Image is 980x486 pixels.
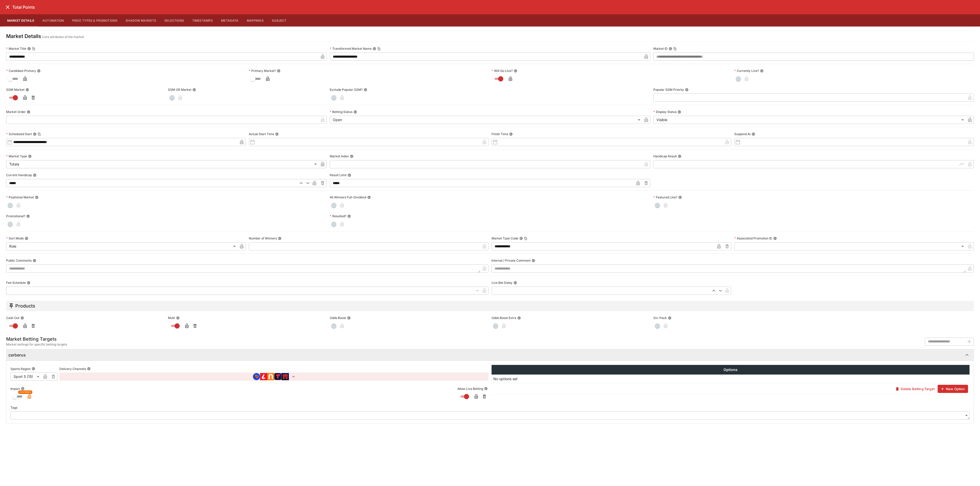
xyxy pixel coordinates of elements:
p: Current Handicap [6,173,32,177]
button: Featured Line? [678,196,682,199]
button: New Option [938,385,968,393]
p: Odds Boost [330,316,346,320]
p: Suspend At [734,132,751,136]
div: Role [6,242,238,250]
p: Handicap Result [653,154,677,158]
p: Actual Start Time [249,132,274,136]
p: Tags [10,405,17,410]
button: Selections [160,14,188,27]
p: Resulted? [330,214,346,218]
div: Sport 5 (15) [10,373,41,381]
td: No options set [492,375,970,383]
button: Display Status [678,110,681,114]
span: Overridden [20,390,31,394]
button: Will Go Live? [514,69,517,73]
button: Fee Schedule [27,281,30,285]
button: Current Handicap [33,173,36,177]
button: Delivery Channels [87,367,91,370]
h6: Total Points [12,5,35,10]
img: brand [253,373,260,380]
button: Candidate Primary [37,69,41,73]
span: Market settings for specific betting targets [6,342,67,347]
button: Transformed Market NameCopy To Clipboard [373,47,376,50]
button: Delete Betting Target [892,385,937,393]
button: Market Index [350,155,353,158]
p: Market Index [330,154,349,158]
button: Multi [176,316,180,320]
p: Market ID [653,46,668,51]
p: Import [10,387,20,391]
p: Fee Schedule [6,280,26,285]
p: Sports Region [10,367,31,371]
button: Market Details [3,14,38,27]
p: Popular SGM Priority [653,87,684,92]
button: Shadow Markets [121,14,160,27]
button: Odds Boost [347,316,351,320]
p: SGM OR Market [168,87,191,92]
p: Primary Market? [249,69,276,73]
p: Market Order [6,110,26,114]
p: Currently Live? [734,69,759,73]
button: Associated Promotion ID [773,237,777,240]
button: Allow Live Betting [484,387,488,390]
h5: Products [15,303,35,309]
button: Copy To Clipboard [673,47,677,50]
p: Odds Boost Extra [492,316,516,320]
th: Options [492,365,970,375]
button: Price Types & Promotions [68,14,122,27]
p: Public Comments [6,258,32,263]
button: Automation [38,14,68,27]
button: Public Comments [33,259,36,262]
button: Sort Mode [25,237,28,240]
h5: Market Betting Targets [6,336,67,342]
button: Timestamps [188,14,217,27]
p: Cash Out [6,316,19,320]
button: Number of Winners [278,237,281,240]
p: Number of Winners [249,236,277,240]
button: Odds Boost Extra [517,316,521,320]
button: Mappings [243,14,268,27]
button: Copy To Clipboard [524,237,528,240]
p: Promotional? [6,214,25,218]
p: Result Limit [330,173,347,177]
p: Exclude Popular SGM? [330,87,363,92]
p: Will Go Live? [492,69,513,73]
img: brand [267,373,274,380]
button: SGM OR Market [192,88,196,92]
button: Popular SGM Priority [685,88,689,92]
button: Metadata [217,14,242,27]
button: Copy To Clipboard [377,47,381,50]
p: Scheduled Start [6,132,32,136]
button: Exclude Popular SGM? [364,88,367,92]
button: Six-Pack [668,316,671,320]
button: Cash Out [20,316,24,320]
p: Associated Promotion ID [734,236,772,240]
p: Market Type Code [492,236,518,240]
button: Market TitleCopy To Clipboard [27,47,31,50]
button: Resulted? [347,214,351,218]
button: Live Bet Delay [513,281,517,285]
button: Positional Market [35,196,39,199]
button: Subject [268,14,291,27]
div: Open [330,116,642,124]
p: Core attributes of the market [42,34,84,40]
button: Currently Live? [760,69,764,73]
p: Finish Time [492,132,508,136]
p: Display Status [653,110,677,114]
p: Multi [168,316,175,320]
button: Internal / Private Comment [532,259,535,262]
button: Suspend At [752,132,755,136]
button: Handicap Result [678,155,681,158]
button: SGM Market [26,88,29,92]
button: Market IDCopy To Clipboard [669,47,672,50]
button: All Winners Full-Dividend [367,196,371,199]
div: Visible [653,116,966,124]
button: Primary Market? [277,69,280,73]
p: Allow Live Betting [457,387,483,391]
h4: Market Details [6,33,41,40]
p: Market Type [6,154,27,158]
button: Import [21,387,24,390]
button: Market Order [27,110,30,114]
button: Market Type [28,155,32,158]
div: Totals [6,160,318,168]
